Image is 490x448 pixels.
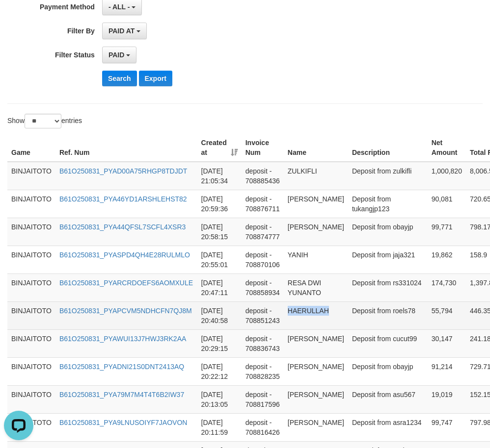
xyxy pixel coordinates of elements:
[284,385,348,413] td: [PERSON_NAME]
[428,134,466,162] th: Net Amount
[348,357,428,385] td: Deposit from obayjp
[7,134,55,162] th: Game
[25,114,61,128] select: Showentries
[59,195,187,203] a: B61O250831_PYA46YD1ARSHLEHST82
[428,218,466,246] td: 99,771
[59,279,193,287] a: B61O250831_PYARCRDOEFS6AOMXULE
[59,391,184,398] a: B61O250831_PYA79M7M4T4T6B2IW37
[109,27,135,35] span: PAID AT
[242,134,284,162] th: Invoice Num
[109,3,130,11] span: - ALL -
[7,274,55,301] td: BINJAITOTO
[102,71,137,86] button: Search
[428,357,466,385] td: 91,214
[242,246,284,274] td: deposit - 708870106
[284,162,348,190] td: ZULKIFLI
[139,71,172,86] button: Export
[348,413,428,441] td: Deposit from asra1234
[242,329,284,357] td: deposit - 708836743
[7,218,55,246] td: BINJAITOTO
[59,307,192,315] a: B61O250831_PYAPCVM5NDHCFN7QJ8M
[428,413,466,441] td: 99,747
[197,413,242,441] td: [DATE] 20:11:59
[428,329,466,357] td: 30,147
[284,329,348,357] td: [PERSON_NAME]
[284,190,348,218] td: [PERSON_NAME]
[348,162,428,190] td: Deposit from zulkifli
[59,363,184,371] a: B61O250831_PYADNI21S0DNT2413AQ
[284,301,348,329] td: HAERULLAH
[242,190,284,218] td: deposit - 708876711
[348,134,428,162] th: Description
[197,385,242,413] td: [DATE] 20:13:05
[348,385,428,413] td: Deposit from asu567
[284,246,348,274] td: YANIH
[59,251,190,259] a: B61O250831_PYASPD4QH4E28RULMLO
[284,413,348,441] td: [PERSON_NAME]
[59,167,187,175] a: B61O250831_PYAD00A75RHGP8TDJDT
[102,47,136,63] button: PAID
[242,162,284,190] td: deposit - 708885436
[4,4,33,33] button: Open LiveChat chat widget
[197,246,242,274] td: [DATE] 20:55:01
[197,218,242,246] td: [DATE] 20:58:15
[197,329,242,357] td: [DATE] 20:29:15
[59,419,187,426] a: B61O250831_PYA9LNUSOIYF7JAOVON
[242,301,284,329] td: deposit - 708851243
[197,162,242,190] td: [DATE] 21:05:34
[242,413,284,441] td: deposit - 708816426
[197,301,242,329] td: [DATE] 20:40:58
[59,335,186,343] a: B61O250831_PYAWUI13J7HWJ3RK2AA
[55,134,197,162] th: Ref. Num
[428,162,466,190] td: 1,000,820
[428,301,466,329] td: 55,794
[284,134,348,162] th: Name
[59,223,186,231] a: B61O250831_PYA44QFSL7SCFL4XSR3
[428,246,466,274] td: 19,862
[428,190,466,218] td: 90,081
[197,134,242,162] th: Created at: activate to sort column ascending
[284,218,348,246] td: [PERSON_NAME]
[284,357,348,385] td: [PERSON_NAME]
[7,114,82,128] label: Show entries
[197,190,242,218] td: [DATE] 20:59:36
[102,23,147,39] button: PAID AT
[242,218,284,246] td: deposit - 708874777
[7,385,55,413] td: BINJAITOTO
[109,51,124,59] span: PAID
[348,329,428,357] td: Deposit from cucut99
[7,329,55,357] td: BINJAITOTO
[197,357,242,385] td: [DATE] 20:22:12
[348,301,428,329] td: Deposit from roels78
[348,246,428,274] td: Deposit from jaja321
[197,274,242,301] td: [DATE] 20:47:11
[7,301,55,329] td: BINJAITOTO
[428,274,466,301] td: 174,730
[284,274,348,301] td: RESA DWI YUNANTO
[7,162,55,190] td: BINJAITOTO
[348,218,428,246] td: Deposit from obayjp
[7,190,55,218] td: BINJAITOTO
[348,274,428,301] td: Deposit from rs331024
[7,246,55,274] td: BINJAITOTO
[428,385,466,413] td: 19,019
[242,385,284,413] td: deposit - 708817596
[242,274,284,301] td: deposit - 708858934
[348,190,428,218] td: Deposit from tukangjp123
[7,357,55,385] td: BINJAITOTO
[242,357,284,385] td: deposit - 708828235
